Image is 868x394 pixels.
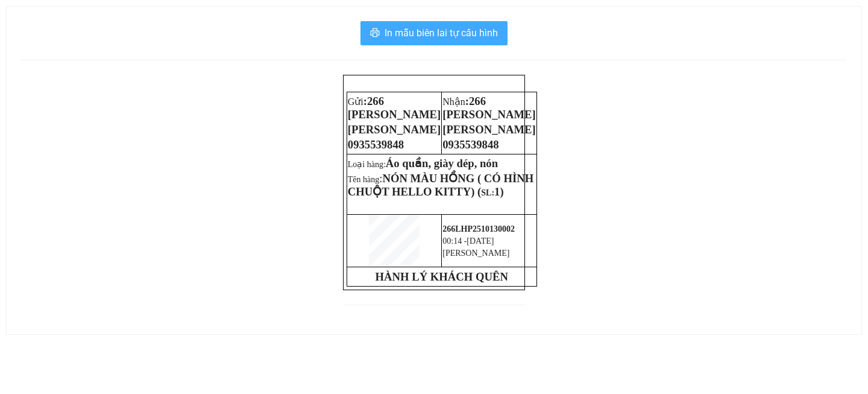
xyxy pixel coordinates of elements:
[481,188,494,197] span: SL:
[348,175,533,197] span: Tên hàng
[348,123,441,136] span: [PERSON_NAME]
[385,25,498,40] span: In mẫu biên lai tự cấu hình
[442,249,509,258] span: [PERSON_NAME]
[442,97,465,107] span: Nhận
[442,138,498,151] span: 0935539848
[442,237,467,246] span: 00:14 -
[442,95,535,121] span: :
[360,21,508,45] button: printerIn mẫu biên lai tự cấu hình
[442,123,535,136] span: [PERSON_NAME]
[348,95,441,121] span: :
[442,224,515,234] span: 266LHP2510130002
[386,157,498,170] span: Áo quần, giày dép, nón
[348,97,363,107] span: Gửi
[348,172,533,198] span: NÓN MÀU HỒNG ( CÓ HÌNH CHUỘT HELLO KITTY) (
[348,160,498,169] span: Loại hàng:
[494,185,504,198] span: 1)
[467,237,494,246] span: [DATE]
[348,138,404,151] span: 0935539848
[348,95,441,121] span: 266 [PERSON_NAME]
[376,270,508,283] strong: HÀNH LÝ KHÁCH QUÊN
[370,28,380,39] span: printer
[348,172,533,198] span: :
[442,95,535,121] span: 266 [PERSON_NAME]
